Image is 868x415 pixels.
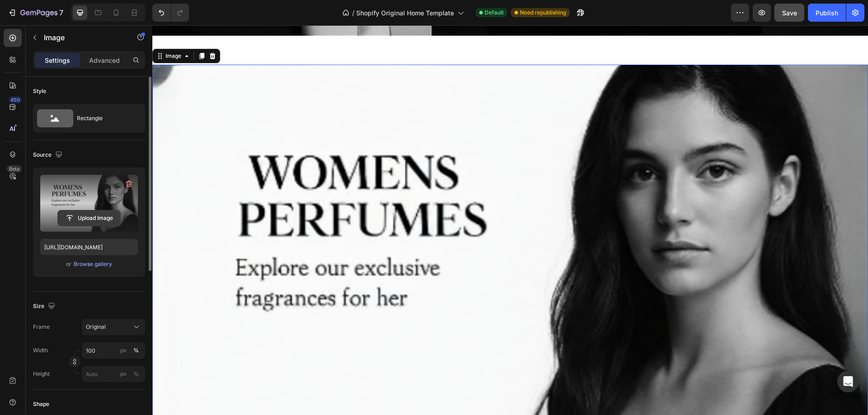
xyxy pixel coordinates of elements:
div: Rectangle [77,108,132,129]
p: 7 [59,7,63,18]
div: Source [33,149,64,161]
div: Size [33,300,57,312]
button: Publish [808,4,846,22]
p: Settings [45,56,70,65]
button: Original [82,319,145,335]
label: Height [33,370,50,378]
p: Image [44,32,121,43]
span: Save [782,9,797,17]
input: px% [82,366,145,382]
button: px [131,345,142,356]
div: % [133,346,139,354]
div: Publish [816,8,838,18]
p: Advanced [89,56,120,65]
button: % [118,368,129,379]
div: 450 [9,96,22,103]
span: Original [86,323,106,331]
span: or [66,259,71,270]
button: 7 [4,4,67,22]
button: px [131,368,142,379]
div: Browse gallery [74,260,112,268]
div: % [133,370,139,378]
button: Browse gallery [73,260,113,269]
span: / [352,8,354,18]
div: Open Intercom Messenger [837,371,859,392]
button: Upload Image [57,210,121,226]
div: px [120,346,127,354]
label: Frame [33,323,50,331]
div: Undo/Redo [152,4,189,22]
input: px% [82,342,145,359]
span: Default [485,9,504,17]
span: Need republishing [520,9,566,17]
label: Width [33,346,48,354]
input: https://example.com/image.jpg [40,239,138,255]
button: Save [774,4,804,22]
div: Beta [7,165,22,173]
span: Shopify Original Home Template [356,8,454,18]
div: Style [33,87,46,95]
div: Shape [33,400,49,408]
iframe: To enrich screen reader interactions, please activate Accessibility in Grammarly extension settings [152,25,868,415]
button: % [118,345,129,356]
div: px [120,370,127,378]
